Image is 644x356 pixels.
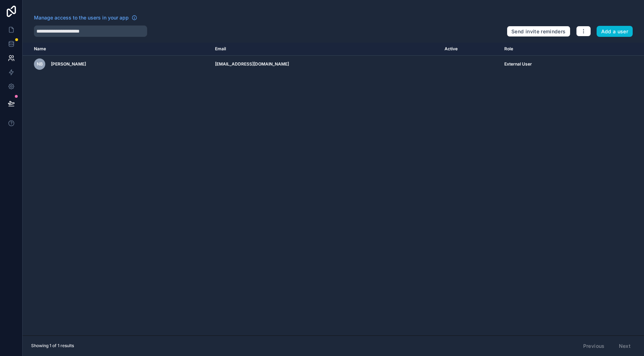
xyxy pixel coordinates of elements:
th: Active [440,43,500,56]
button: Add a user [597,26,633,37]
button: Send invite reminders [507,26,570,37]
span: Manage access to the users in your app [34,14,129,21]
span: [PERSON_NAME] [51,61,86,67]
span: External User [504,61,532,67]
th: Email [211,43,440,56]
span: NB [37,61,43,67]
th: Name [23,43,211,56]
a: Manage access to the users in your app [34,14,137,21]
div: scrollable content [23,43,644,335]
span: Showing 1 of 1 results [31,343,74,349]
td: [EMAIL_ADDRESS][DOMAIN_NAME] [211,56,440,73]
th: Role [500,43,601,56]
